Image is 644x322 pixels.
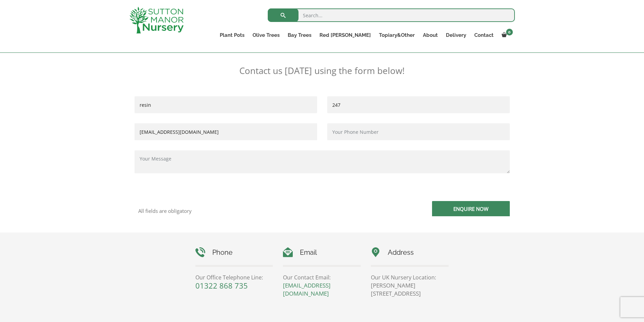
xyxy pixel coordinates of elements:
[284,30,315,40] a: Bay Trees
[129,7,184,33] img: logo
[375,30,419,40] a: Topiary&Other
[195,280,248,291] a: 01322 868 735
[248,30,284,40] a: Olive Trees
[315,30,375,40] a: Red [PERSON_NAME]
[129,65,515,76] p: Contact us [DATE] using the form below!
[135,123,317,140] input: Your Email
[195,273,273,281] p: Our Office Telephone Line:
[327,96,510,113] input: Last Name
[371,281,449,298] p: [PERSON_NAME][STREET_ADDRESS]
[506,29,513,35] span: 0
[419,30,442,40] a: About
[283,281,331,297] a: [EMAIL_ADDRESS][DOMAIN_NAME]
[371,247,449,258] h4: Address
[442,30,470,40] a: Delivery
[283,273,361,281] p: Our Contact Email:
[327,123,510,140] input: Your Phone Number
[268,8,515,22] input: Search...
[470,30,498,40] a: Contact
[498,30,515,40] a: 0
[138,208,317,214] p: All fields are obligatory
[216,30,248,40] a: Plant Pots
[135,96,317,113] input: First Name
[195,247,273,258] h4: Phone
[371,273,449,281] p: Our UK Nursery Location:
[432,201,510,216] input: Enquire Now
[129,96,515,232] form: Contact form
[283,247,361,258] h4: Email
